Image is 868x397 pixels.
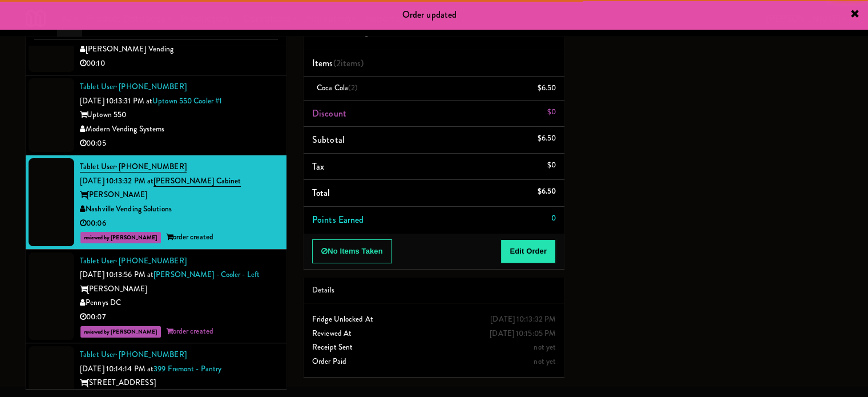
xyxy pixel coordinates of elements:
[115,81,187,92] span: · [PHONE_NUMBER]
[115,255,187,266] span: · [PHONE_NUMBER]
[80,188,278,202] div: [PERSON_NAME]
[80,363,154,374] span: [DATE] 10:14:14 PM at
[538,185,556,199] div: $6.50
[166,231,213,242] span: order created
[312,312,556,327] div: Fridge Unlocked At
[80,137,278,151] div: 00:05
[402,8,457,21] span: Order updated
[534,342,556,352] span: not yet
[80,310,278,324] div: 00:07
[166,326,213,336] span: order created
[115,349,187,360] span: · [PHONE_NUMBER]
[348,82,358,93] span: (2)
[80,122,278,137] div: Modern Vending Systems
[80,175,154,186] span: [DATE] 10:13:32 PM at
[312,186,330,199] span: Total
[80,161,187,173] a: Tablet User· [PHONE_NUMBER]
[26,250,286,344] li: Tablet User· [PHONE_NUMBER][DATE] 10:13:56 PM at[PERSON_NAME] - Cooler - Left[PERSON_NAME]Pennys ...
[312,340,556,355] div: Receipt Sent
[500,239,556,263] button: Edit Order
[312,29,556,37] h5: Nashville Vending Solutions
[312,57,364,70] span: Items
[551,211,556,226] div: 0
[341,57,361,70] ng-pluralize: items
[80,296,278,310] div: Pennys DC
[80,95,152,106] span: [DATE] 10:13:31 PM at
[333,57,364,70] span: (2 )
[115,161,187,172] span: · [PHONE_NUMBER]
[80,326,161,338] span: reviewed by [PERSON_NAME]
[312,133,345,146] span: Subtotal
[80,216,278,231] div: 00:06
[490,327,556,341] div: [DATE] 10:15:05 PM
[80,202,278,216] div: Nashville Vending Solutions
[154,363,221,374] a: 399 Fremont - Pantry
[312,355,556,369] div: Order Paid
[26,155,286,250] li: Tablet User· [PHONE_NUMBER][DATE] 10:13:32 PM at[PERSON_NAME] Cabinet[PERSON_NAME]Nashville Vendi...
[317,82,358,93] span: Coca Cola
[80,376,278,390] div: [STREET_ADDRESS]
[80,42,278,57] div: [PERSON_NAME] Vending
[538,131,556,146] div: $6.50
[312,107,346,120] span: Discount
[490,312,556,327] div: [DATE] 10:13:32 PM
[534,356,556,367] span: not yet
[80,269,154,280] span: [DATE] 10:13:56 PM at
[154,269,260,280] a: [PERSON_NAME] - Cooler - Left
[312,327,556,341] div: Reviewed At
[154,175,241,187] a: [PERSON_NAME] Cabinet
[80,255,187,266] a: Tablet User· [PHONE_NUMBER]
[538,81,556,95] div: $6.50
[547,158,556,173] div: $0
[312,213,364,226] span: Points Earned
[80,108,278,122] div: Uptown 550
[80,282,278,296] div: [PERSON_NAME]
[80,81,187,92] a: Tablet User· [PHONE_NUMBER]
[26,75,286,155] li: Tablet User· [PHONE_NUMBER][DATE] 10:13:31 PM atUptown 550 Cooler #1Uptown 550Modern Vending Syst...
[312,160,324,173] span: Tax
[312,283,556,298] div: Details
[547,105,556,119] div: $0
[80,349,187,360] a: Tablet User· [PHONE_NUMBER]
[152,95,222,106] a: Uptown 550 Cooler #1
[312,239,392,263] button: No Items Taken
[80,232,161,243] span: reviewed by [PERSON_NAME]
[80,57,278,71] div: 00:10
